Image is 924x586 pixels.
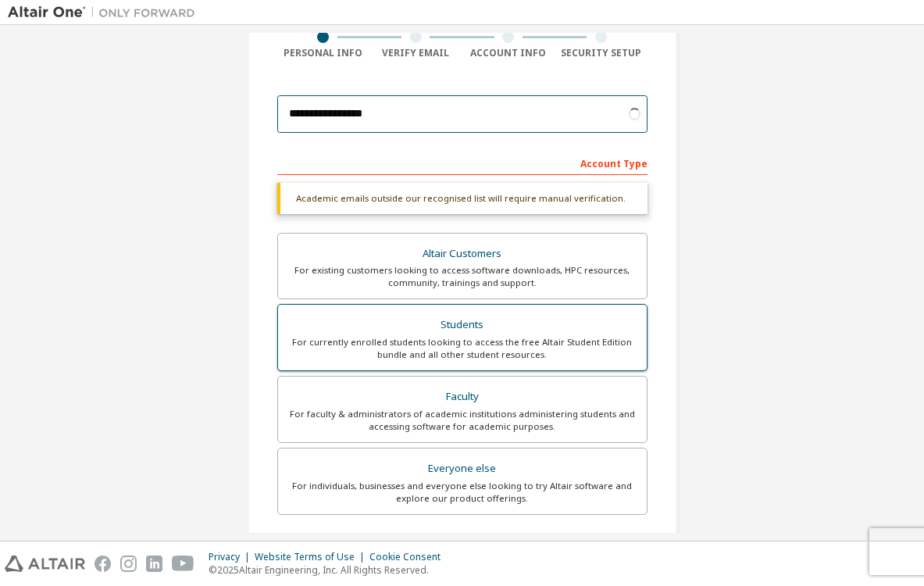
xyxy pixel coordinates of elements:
[277,183,648,214] div: Academic emails outside our recognised list will require manual verification.
[146,556,162,572] img: linkedin.svg
[277,47,370,59] div: Personal Info
[287,264,637,289] div: For existing customers looking to access software downloads, HPC resources, community, trainings ...
[255,551,369,563] div: Website Terms of Use
[369,47,462,59] div: Verify Email
[287,314,637,336] div: Students
[172,556,194,572] img: youtube.svg
[555,47,648,59] div: Security Setup
[8,5,203,20] img: Altair One
[287,386,637,408] div: Faculty
[209,551,255,563] div: Privacy
[287,480,637,505] div: For individuals, businesses and everyone else looking to try Altair software and explore our prod...
[277,150,648,175] div: Account Type
[95,556,111,572] img: facebook.svg
[369,551,450,563] div: Cookie Consent
[287,336,637,361] div: For currently enrolled students looking to access the free Altair Student Edition bundle and all ...
[120,556,137,572] img: instagram.svg
[209,563,450,577] p: © 2025 Altair Engineering, Inc. All Rights Reserved.
[287,243,637,265] div: Altair Customers
[287,458,637,480] div: Everyone else
[5,556,85,572] img: altair_logo.svg
[462,47,555,59] div: Account Info
[287,408,637,433] div: For faculty & administrators of academic institutions administering students and accessing softwa...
